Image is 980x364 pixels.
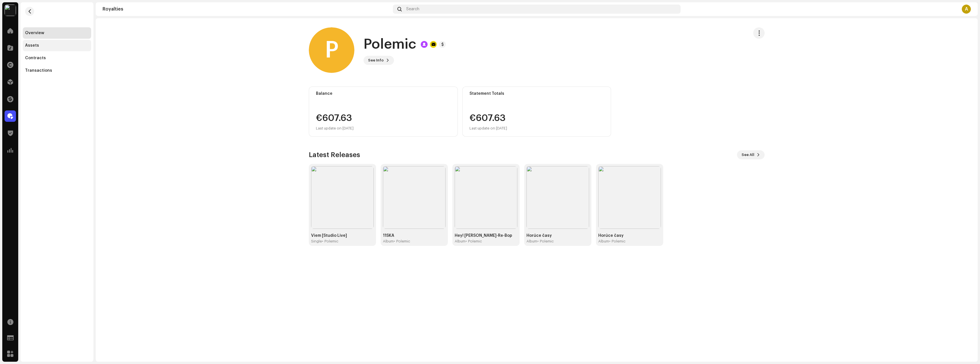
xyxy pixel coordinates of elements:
div: Horúce časy [598,233,661,238]
div: Hey! [PERSON_NAME]-Re-Bop [455,233,517,238]
span: Search [406,7,419,11]
div: Last update on [DATE] [316,125,354,132]
div: Horúce časy [526,233,589,238]
div: Transactions [25,68,52,73]
re-o-card-value: Statement Totals [462,87,611,137]
re-m-nav-item: Overview [23,27,91,39]
h3: Latest Releases [309,150,360,159]
button: See All [737,150,765,159]
img: cdfb3ad3-a584-4ac3-87ac-db8c8844f3c9 [455,166,517,229]
div: P [309,27,354,73]
div: Assets [25,43,39,48]
div: Overview [25,31,44,35]
re-m-nav-item: Contracts [23,52,91,64]
div: • Polemic [465,239,482,244]
div: Balance [316,91,451,96]
span: See Info [368,55,384,66]
div: Album [455,239,465,244]
div: Album [526,239,537,244]
div: Royalties [103,7,391,11]
div: 11SKA [383,233,446,238]
div: A [962,5,971,14]
re-o-card-value: Balance [309,87,458,137]
div: • Polemic [322,239,338,244]
div: Statement Totals [469,91,604,96]
img: 1be0c6bf-e415-4887-a57e-1b4748daacc1 [526,166,589,229]
img: c68c230f-11cd-474f-ae9b-45ad907971a1 [383,166,446,229]
div: Album [598,239,609,244]
img: 87673747-9ce7-436b-aed6-70e10163a7f0 [5,5,16,16]
button: See Info [364,56,394,65]
re-m-nav-item: Assets [23,40,91,51]
h1: Polemic [364,35,416,54]
div: Album [383,239,394,244]
div: Viem [Studio Live] [311,233,374,238]
div: Last update on [DATE] [469,125,507,132]
div: • Polemic [537,239,554,244]
div: Single [311,239,322,244]
div: Contracts [25,56,46,60]
div: • Polemic [394,239,410,244]
img: 406d8b18-ba83-497b-82b2-7bd35bbc6eda [311,166,374,229]
span: See All [742,149,754,161]
img: 851aea95-fe64-4199-a606-40375204b2e0 [598,166,661,229]
re-m-nav-item: Transactions [23,65,91,76]
div: • Polemic [609,239,626,244]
